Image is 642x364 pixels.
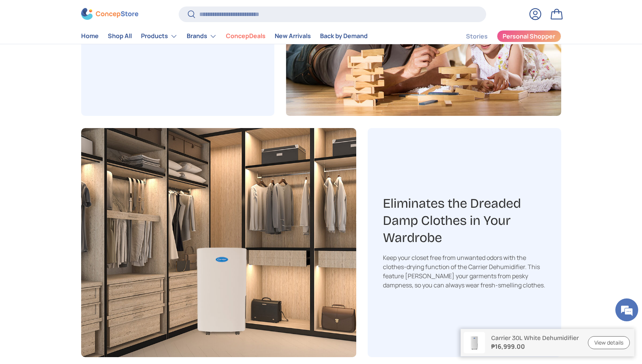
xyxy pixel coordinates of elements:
a: View details [588,336,630,350]
a: ConcepDeals [226,29,266,44]
img: ConcepStore [81,8,138,20]
img: carrier-dehumidifier-30-liter-full-view-concepstore [464,332,485,353]
span: Personal Shopper [503,34,555,40]
nav: Secondary [448,29,561,44]
a: Personal Shopper [497,30,561,42]
a: Back by Demand [320,29,368,44]
a: Home [81,29,99,44]
textarea: Type your message and hit 'Enter' [4,208,145,235]
span: We're online! [44,96,105,173]
p: Carrier 30L White Dehumidifier [491,334,579,342]
h3: Eliminates the Dreaded Damp Clothes in Your Wardrobe [383,195,546,247]
nav: Primary [81,29,368,44]
img: Eliminates the Dreaded Damp Clothes in Your Wardrobe [81,128,357,357]
a: New Arrivals [275,29,311,44]
div: Minimize live chat window [125,4,143,22]
div: Chat with us now [40,43,128,53]
a: Shop All [108,29,132,44]
summary: Brands [182,29,221,44]
div: Keep your closet free from unwanted odors with the clothes-drying function of the Carrier Dehumid... [383,253,546,290]
a: Stories [466,29,488,44]
summary: Products [136,29,182,44]
strong: ₱16,999.00 [491,342,579,351]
